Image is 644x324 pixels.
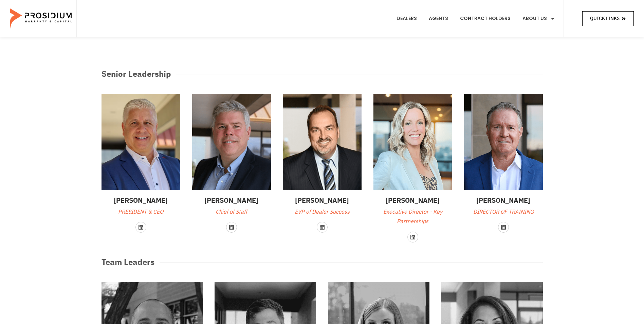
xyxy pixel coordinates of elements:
h3: [PERSON_NAME] [192,195,271,205]
h3: [PERSON_NAME] [373,195,452,205]
span: Executive Director - Key Partnerships [383,208,442,226]
a: Dealers [391,6,422,31]
p: DIRECTOR OF TRAINING [464,207,543,217]
h3: Senior Leadership [102,68,171,80]
h3: [PERSON_NAME] [464,195,543,205]
p: EVP of Dealer Success [283,207,362,217]
a: Quick Links [582,11,634,26]
p: Chief of Staff [192,207,271,217]
nav: Menu [391,6,560,31]
a: About Us [517,6,560,31]
span: Quick Links [590,14,620,23]
h3: [PERSON_NAME] [283,195,362,205]
h3: [PERSON_NAME] [102,195,180,205]
a: Agents [424,6,453,31]
h3: Team Leaders [102,256,154,268]
a: Contract Holders [455,6,516,31]
p: PRESIDENT & CEO [102,207,180,217]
